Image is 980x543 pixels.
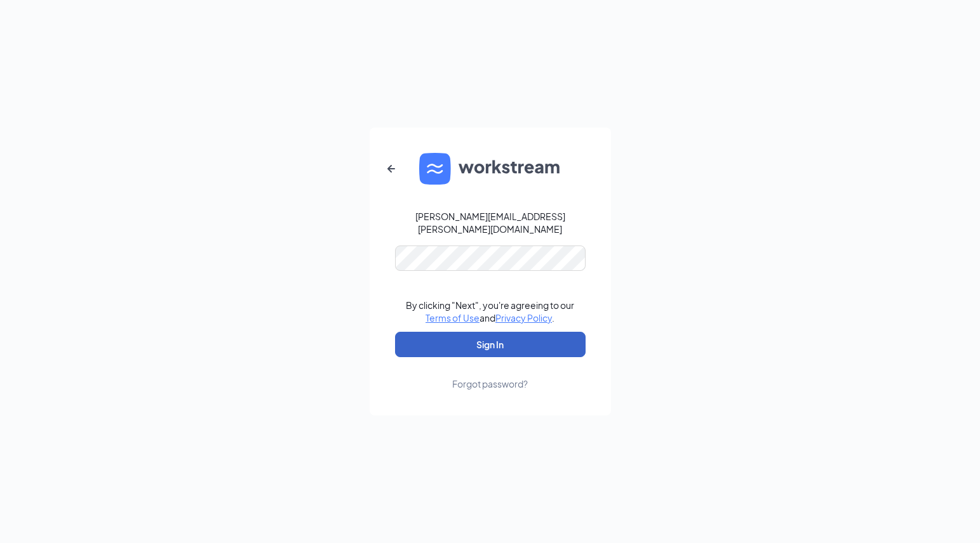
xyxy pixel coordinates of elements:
div: By clicking "Next", you're agreeing to our and . [406,299,574,324]
button: ArrowLeftNew [376,154,406,184]
a: Terms of Use [426,312,480,324]
a: Forgot password? [452,357,528,390]
img: WS logo and Workstream text [419,153,561,185]
div: Forgot password? [452,377,528,390]
button: Sign In [395,332,586,357]
div: [PERSON_NAME][EMAIL_ADDRESS][PERSON_NAME][DOMAIN_NAME] [395,210,586,235]
a: Privacy Policy [495,312,552,324]
svg: ArrowLeftNew [384,161,399,176]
